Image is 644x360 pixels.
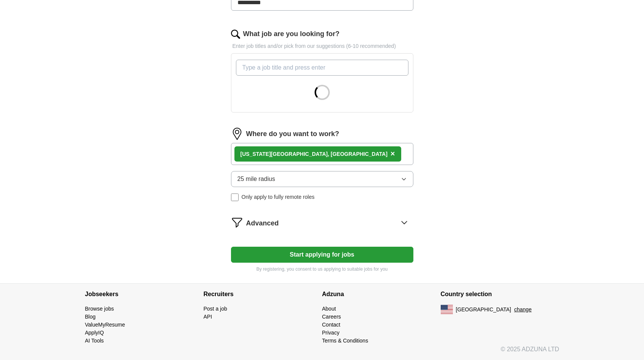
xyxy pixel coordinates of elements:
[85,306,114,312] a: Browse jobs
[243,29,340,39] label: What job are you looking for?
[85,314,96,320] a: Blog
[322,330,340,336] a: Privacy
[231,266,413,273] p: By registering, you consent to us applying to suitable jobs for you
[246,218,279,228] span: Advanced
[391,148,395,160] button: ×
[441,305,453,314] img: US flag
[231,30,240,39] img: search.png
[85,330,104,336] a: ApplyIQ
[322,306,336,312] a: About
[79,345,565,360] div: © 2025 ADZUNA LTD
[204,314,212,320] a: API
[231,42,413,50] p: Enter job titles and/or pick from our suggestions (6-10 recommended)
[231,171,413,187] button: 25 mile radius
[322,314,341,320] a: Careers
[231,247,413,263] button: Start applying for jobs
[231,128,243,140] img: location.png
[441,284,559,305] h4: Country selection
[391,149,395,158] span: ×
[204,306,227,312] a: Post a job
[85,322,125,328] a: ValueMyResume
[237,174,275,184] span: 25 mile radius
[322,338,368,344] a: Terms & Conditions
[85,338,104,344] a: AI Tools
[456,306,511,314] span: [GEOGRAPHIC_DATA]
[236,60,408,76] input: Type a job title and press enter
[231,216,243,228] img: filter
[246,129,339,139] label: Where do you want to work?
[514,306,532,314] button: change
[231,193,239,201] input: Only apply to fully remote roles
[322,322,340,328] a: Contact
[241,150,388,158] div: [US_STATE][GEOGRAPHIC_DATA], [GEOGRAPHIC_DATA]
[242,193,315,201] span: Only apply to fully remote roles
